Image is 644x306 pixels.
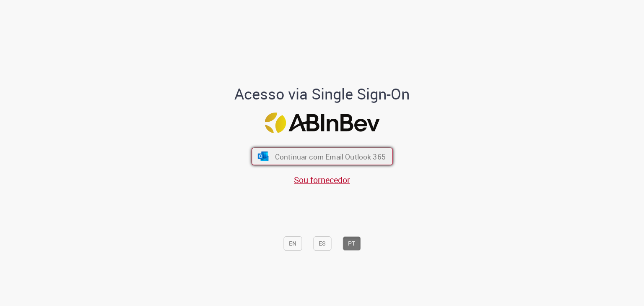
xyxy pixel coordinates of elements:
[294,174,350,186] a: Sou fornecedor
[275,152,385,162] span: Continuar com Email Outlook 365
[343,236,361,251] button: PT
[283,236,302,251] button: EN
[265,112,379,133] img: Logo ABInBev
[257,152,269,161] img: ícone Azure/Microsoft 360
[206,86,439,102] h1: Acesso via Single Sign-On
[313,236,331,251] button: ES
[252,148,393,165] button: ícone Azure/Microsoft 360 Continuar com Email Outlook 365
